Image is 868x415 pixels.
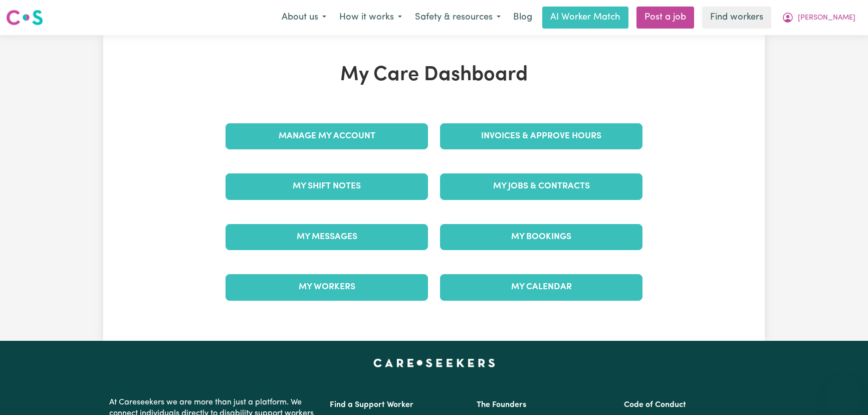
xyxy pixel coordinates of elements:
a: Find a Support Worker [330,401,413,409]
a: Careseekers logo [6,6,43,29]
a: My Calendar [440,274,642,300]
button: How it works [333,7,408,28]
a: The Founders [477,401,526,409]
a: Blog [507,7,538,29]
a: Manage My Account [226,123,428,149]
button: Safety & resources [408,7,507,28]
h1: My Care Dashboard [220,63,648,87]
span: [PERSON_NAME] [798,13,855,24]
button: About us [275,7,333,28]
iframe: Button to launch messaging window [828,375,860,407]
a: Find workers [702,7,771,29]
a: My Jobs & Contracts [440,173,642,199]
button: My Account [775,7,862,28]
a: Careseekers home page [373,359,495,367]
a: My Bookings [440,224,642,250]
a: Invoices & Approve Hours [440,123,642,149]
a: AI Worker Match [542,7,628,29]
a: My Workers [226,274,428,300]
a: Post a job [636,7,694,29]
a: My Shift Notes [226,173,428,199]
img: Careseekers logo [6,9,43,27]
a: Code of Conduct [624,401,686,409]
a: My Messages [226,224,428,250]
